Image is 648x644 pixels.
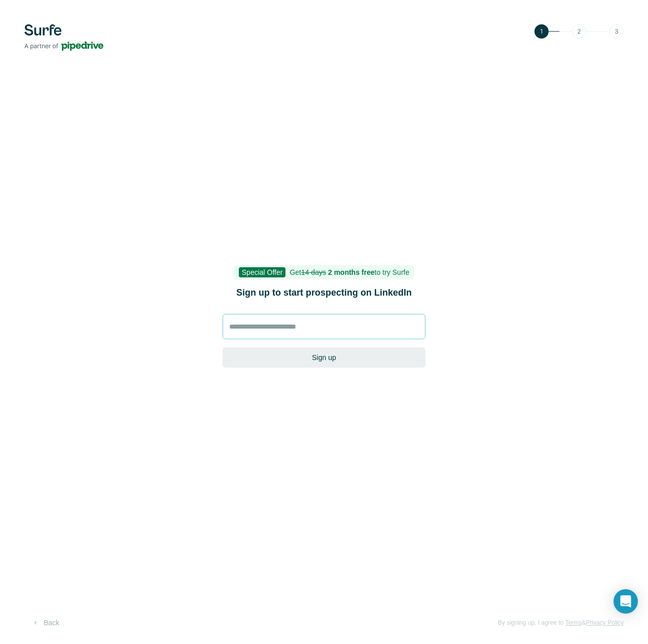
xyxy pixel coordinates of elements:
[24,24,103,51] img: Surfe's logo
[223,347,425,368] button: Sign up
[239,267,286,277] span: Special Offer
[328,268,375,276] b: 2 months free
[301,268,326,276] s: 14 days
[614,589,638,614] div: Open Intercom Messenger
[24,614,66,632] button: Back
[498,619,563,626] span: By signing up, I agree to
[586,619,624,626] a: Privacy Policy
[565,619,582,626] a: Terms
[582,619,586,626] span: &
[290,268,409,276] span: Get to try Surfe
[534,24,624,39] img: Step 1
[223,285,425,300] h1: Sign up to start prospecting on LinkedIn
